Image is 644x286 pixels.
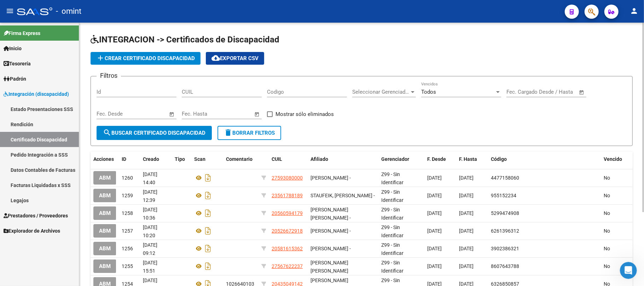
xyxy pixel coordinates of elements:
span: 5299474908 [491,210,519,216]
span: Integración (discapacidad) [4,90,69,98]
iframe: Intercom live chat [620,262,637,279]
span: Prestadores / Proveedores [4,212,68,220]
span: [DATE] [427,175,442,181]
mat-icon: cloud_download [211,54,220,62]
input: Fecha inicio [506,89,535,95]
span: Acciones [93,156,114,162]
button: ABM [93,259,116,273]
span: 1255 [122,263,133,269]
span: Comentario [226,156,253,162]
span: Buscar Certificado Discapacidad [103,130,205,136]
mat-icon: delete [224,128,232,137]
button: Open calendar [578,88,586,97]
button: Open calendar [253,110,261,118]
mat-icon: add [96,54,105,62]
datatable-header-cell: Gerenciador [378,152,424,167]
span: Z99 - Sin Identificar [381,207,404,221]
span: No [604,228,610,234]
span: 1257 [122,228,133,234]
span: [DATE] 10:36 [143,207,157,221]
input: Fecha fin [541,89,576,95]
span: [DATE] [459,193,474,198]
span: [DATE] [459,175,474,181]
h3: Filtros [97,71,121,81]
span: Z99 - Sin Identificar [381,242,404,256]
span: Creado [143,156,159,162]
i: Descargar documento [203,172,213,183]
span: [DATE] [459,263,474,269]
datatable-header-cell: CUIL [269,152,308,167]
span: Z99 - Sin Identificar [381,260,404,274]
span: 8607643788 [491,263,519,269]
span: Inicio [4,45,22,52]
span: - omint [56,4,81,19]
button: Open calendar [168,110,176,118]
span: 27567622237 [272,263,303,269]
span: 27593080000 [272,175,303,181]
datatable-header-cell: Creado [140,152,172,167]
span: ABM [99,228,111,234]
span: F. Hasta [459,156,477,162]
span: No [604,263,610,269]
span: [DATE] [427,193,442,198]
span: Afiliado [311,156,328,162]
span: [DATE] 15:51 [143,260,157,274]
datatable-header-cell: ID [119,152,140,167]
button: ABM [93,171,116,184]
button: Buscar Certificado Discapacidad [97,126,212,140]
span: ABM [99,210,111,217]
span: Crear Certificado Discapacidad [96,55,195,62]
span: [DATE] 12:39 [143,189,157,203]
button: Exportar CSV [206,52,264,65]
button: ABM [93,242,116,255]
span: Borrar Filtros [224,130,275,136]
span: [DATE] [427,228,442,234]
span: [DATE] 09:12 [143,242,157,256]
span: Exportar CSV [211,55,259,62]
span: Todos [421,89,436,95]
mat-icon: search [103,128,111,137]
input: Fecha fin [217,111,251,117]
span: [PERSON_NAME] - [311,175,351,181]
span: Mostrar sólo eliminados [275,110,334,118]
span: [DATE] [427,210,442,216]
i: Descargar documento [203,225,213,237]
button: ABM [93,189,116,202]
span: Tesorería [4,60,31,68]
span: [PERSON_NAME] - [311,246,351,251]
span: [DATE] 10:20 [143,224,157,238]
span: [DATE] [459,210,474,216]
span: [DATE] [459,246,474,251]
span: 20526672918 [272,228,303,234]
span: [DATE] [427,246,442,251]
button: Crear Certificado Discapacidad [91,52,201,65]
datatable-header-cell: Vencido [601,152,633,167]
span: ABM [99,263,111,270]
span: No [604,246,610,251]
datatable-header-cell: Código [488,152,601,167]
i: Descargar documento [203,261,213,272]
datatable-header-cell: Scan [191,152,223,167]
input: Fecha fin [132,111,166,117]
span: Padrón [4,75,26,83]
span: Gerenciador [381,156,409,162]
span: Tipo [175,156,185,162]
datatable-header-cell: Tipo [172,152,191,167]
span: ID [122,156,126,162]
span: Código [491,156,507,162]
span: 3902386321 [491,246,519,251]
span: [PERSON_NAME] [PERSON_NAME] - [311,207,351,221]
span: 4477158060 [491,175,519,181]
span: [DATE] [427,263,442,269]
span: Seleccionar Gerenciador [352,89,410,95]
mat-icon: person [630,7,638,15]
span: Firma Express [4,29,40,37]
span: [PERSON_NAME] - [311,228,351,234]
span: Z99 - Sin Identificar [381,171,404,185]
mat-icon: menu [6,7,14,15]
i: Descargar documento [203,243,213,254]
span: 6261396312 [491,228,519,234]
i: Descargar documento [203,208,213,219]
span: ABM [99,246,111,252]
input: Fecha inicio [182,111,210,117]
